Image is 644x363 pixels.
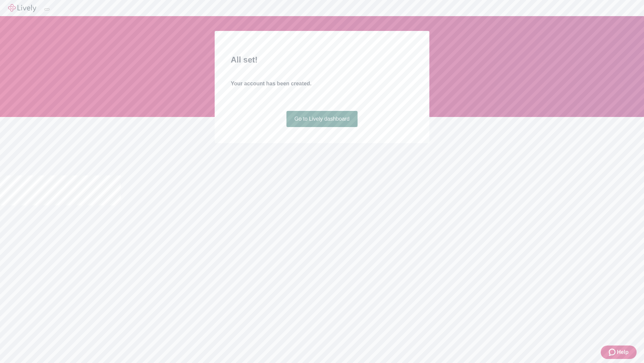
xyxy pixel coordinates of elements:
[44,8,50,10] button: Log out
[231,54,413,66] h2: All set!
[601,346,637,359] button: Zendesk support iconHelp
[231,80,413,88] h4: Your account has been created.
[8,4,36,12] img: Lively
[286,111,358,127] a: Go to Lively dashboard
[617,348,629,356] span: Help
[609,348,617,356] svg: Zendesk support icon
